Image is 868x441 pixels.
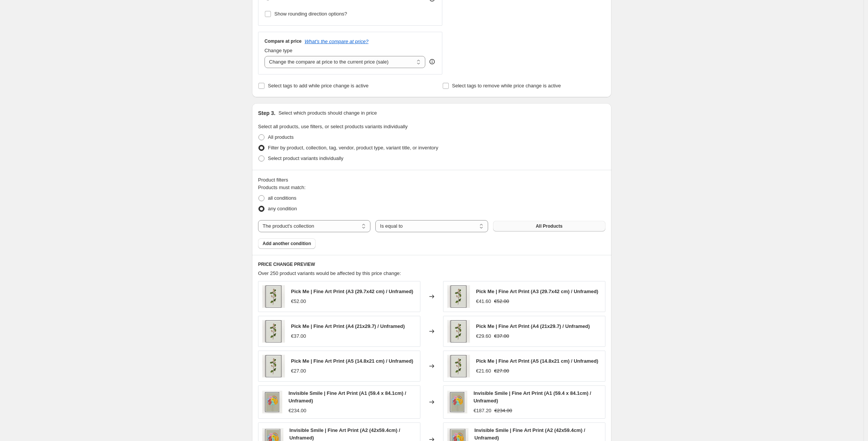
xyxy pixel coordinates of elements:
span: Pick Me | Fine Art Print (A3 (29.7x42 cm) / Unframed) [291,289,413,294]
div: Product filters [258,176,605,184]
strike: €52.00 [494,298,509,305]
span: Add another condition [263,241,311,247]
span: Change type [264,48,292,53]
button: What's the compare at price? [305,39,369,44]
span: Pick Me | Fine Art Print (A5 (14.8x21 cm) / Unframed) [291,358,413,364]
img: pick_me_framed_80x.jpg [262,320,285,343]
span: Invisible Smile | Fine Art Print (A2 (42x59.4cm) / Unframed) [289,427,400,441]
span: All products [268,134,294,140]
div: €52.00 [291,298,306,305]
div: €21.60 [476,367,491,375]
span: Over 250 product variants would be affected by this price change: [258,270,401,276]
img: 33dac1_bb0228f262124098bfaec15f171bc382_mv2_80x.jpg [262,391,282,413]
h3: Compare at price [264,38,302,44]
span: Invisible Smile | Fine Art Print (A1 (59.4 x 84.1cm) / Unframed) [288,390,406,404]
div: €234.00 [288,407,306,415]
span: All Products [536,223,563,229]
span: Select tags to remove while price change is active [452,83,561,89]
span: Products must match: [258,185,306,190]
span: Invisible Smile | Fine Art Print (A2 (42x59.4cm) / Unframed) [474,427,585,441]
img: 33dac1_bb0228f262124098bfaec15f171bc382_mv2_80x.jpg [447,391,467,413]
button: All Products [493,221,605,231]
div: €27.00 [291,367,306,375]
span: Pick Me | Fine Art Print (A3 (29.7x42 cm) / Unframed) [476,289,598,294]
span: Invisible Smile | Fine Art Print (A1 (59.4 x 84.1cm) / Unframed) [473,390,591,404]
img: pick_me_framed_80x.jpg [447,355,470,377]
span: Show rounding direction options? [274,11,347,17]
img: pick_me_framed_80x.jpg [262,355,285,377]
span: Select product variants individually [268,155,343,161]
div: help [428,58,436,65]
span: any condition [268,206,297,211]
span: Select tags to add while price change is active [268,83,369,89]
div: €41.60 [476,298,491,305]
img: pick_me_framed_80x.jpg [262,285,285,308]
img: pick_me_framed_80x.jpg [447,285,470,308]
span: Filter by product, collection, tag, vendor, product type, variant title, or inventory [268,145,438,151]
span: all conditions [268,195,296,201]
h2: Step 3. [258,109,275,117]
button: Add another condition [258,238,316,249]
div: €187.20 [473,407,491,415]
strike: €234.00 [494,407,512,415]
strike: €37.00 [494,332,509,340]
span: Pick Me | Fine Art Print (A5 (14.8x21 cm) / Unframed) [476,358,598,364]
span: Select all products, use filters, or select products variants individually [258,124,408,129]
p: Select which products should change in price [278,109,377,117]
span: Pick Me | Fine Art Print (A4 (21x29.7) / Unframed) [291,323,405,329]
div: €37.00 [291,332,306,340]
img: pick_me_framed_80x.jpg [447,320,470,343]
strike: €27.00 [494,367,509,375]
span: Pick Me | Fine Art Print (A4 (21x29.7) / Unframed) [476,323,590,329]
h6: PRICE CHANGE PREVIEW [258,261,605,267]
div: €29.60 [476,332,491,340]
